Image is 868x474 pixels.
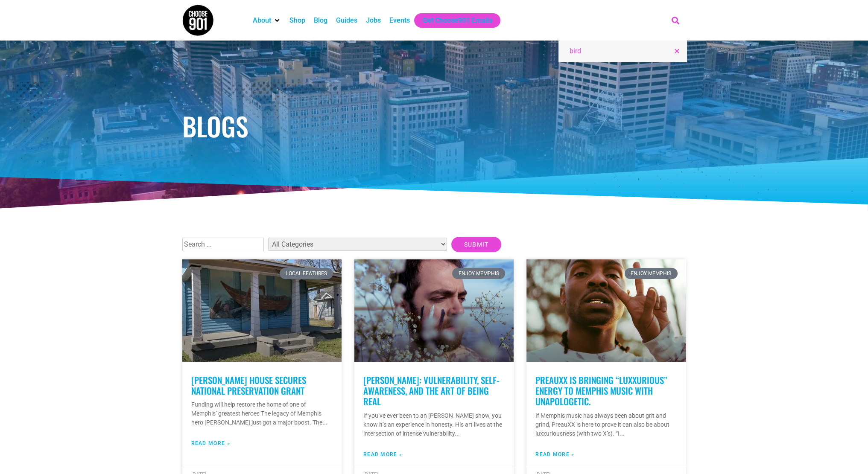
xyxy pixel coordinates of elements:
[366,15,381,26] a: Jobs
[570,46,669,56] input: Search...
[526,259,686,362] a: A man wearing a white and pink tie-dye uni'q shirt flashes a peace sign with his right hand, disp...
[363,451,402,458] a: Read more about Aaron James: Vulnerability, Self-Awareness, and the Art of Being Real
[452,268,505,279] div: Enjoy Memphis
[248,13,285,28] div: About
[191,373,306,397] a: [PERSON_NAME] House Secures National Preservation Grant
[535,411,677,438] p: If Memphis music has always been about grit and grind, PreauXX is here to prove it can also be ab...
[191,400,333,427] p: Funding will help restore the home of one of Memphis’ greatest heroes The legacy of Memphis hero ...
[668,13,682,27] div: Search
[423,15,492,26] a: Get Choose901 Emails
[363,411,505,438] p: If you’ve ever been to an [PERSON_NAME] show, you know it’s an experience in honesty. His art liv...
[280,268,333,279] div: Local Features
[535,373,667,408] a: PreauXX is Bringing “luxxurious” Energy to Memphis Music With UNAPOLOGETIC.
[182,259,342,362] a: A blue tom lee house with white pillars features a mural of a person in a boat on water. The hous...
[354,259,514,362] a: A man with two painted stripes on his face stands partially obscured by white flowers, while wate...
[191,439,230,447] a: Read more about Tom Lee House Secures National Preservation Grant
[669,42,684,61] div: Close this search box.
[363,373,500,408] a: [PERSON_NAME]: Vulnerability, Self-Awareness, and the Art of Being Real
[182,238,264,251] input: Search …
[451,237,502,252] input: Submit
[625,268,678,279] div: Enjoy Memphis
[336,15,357,26] a: Guides
[248,13,657,28] nav: Main nav
[182,113,686,139] h1: Blogs
[314,15,327,26] a: Blog
[289,15,305,26] a: Shop
[389,15,410,26] a: Events
[535,451,574,458] a: Read more about PreauXX is Bringing “luxxurious” Energy to Memphis Music With UNAPOLOGETIC.
[253,15,271,26] a: About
